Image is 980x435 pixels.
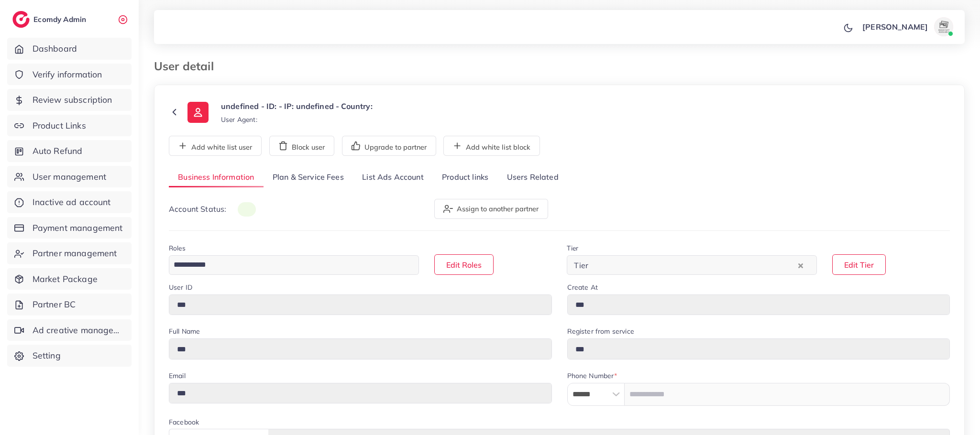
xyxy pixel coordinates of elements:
a: Payment management [7,217,132,239]
a: Dashboard [7,38,132,60]
span: Inactive ad account [33,196,111,208]
a: Product Links [7,115,132,137]
a: User management [7,166,132,188]
button: Add white list block [443,136,540,156]
button: Edit Tier [832,254,886,275]
label: Roles [169,243,186,253]
span: Dashboard [33,43,77,55]
a: Plan & Service Fees [264,167,353,188]
img: ic-user-info.36bf1079.svg [187,102,209,123]
p: Account Status: [169,203,256,215]
a: Ad creative management [7,319,132,341]
input: Search for option [170,258,407,272]
button: Add white list user [169,136,262,156]
span: Verify information [33,68,102,81]
span: Partner BC [33,298,76,311]
img: logo [12,11,30,28]
a: Market Package [7,268,132,290]
span: Review subscription [33,94,112,106]
div: Search for option [567,255,817,275]
button: Upgrade to partner [342,136,436,156]
a: [PERSON_NAME]avatar [857,17,957,36]
small: User Agent: [221,115,257,124]
input: Search for option [591,258,796,272]
a: Partner BC [7,294,132,315]
h2: Ecomdy Admin [33,15,88,24]
button: Assign to another partner [434,199,548,219]
span: Market Package [33,273,98,285]
button: Edit Roles [434,254,494,275]
span: Partner management [33,247,117,260]
a: logoEcomdy Admin [12,11,88,28]
a: List Ads Account [353,167,433,188]
label: Full Name [169,326,200,336]
label: Facebook [169,417,199,427]
p: [PERSON_NAME] [862,21,928,33]
a: Partner management [7,242,132,264]
a: Verify information [7,64,132,86]
span: User management [33,171,106,183]
label: User ID [169,283,192,292]
a: Setting [7,345,132,367]
label: Email [169,371,186,381]
label: Phone Number [567,371,617,381]
a: Review subscription [7,89,132,111]
a: Auto Refund [7,140,132,162]
a: Users Related [497,167,567,188]
img: avatar [934,17,953,36]
p: undefined - ID: - IP: undefined - Country: [221,100,373,112]
button: Block user [269,136,334,156]
label: Register from service [567,326,634,336]
span: Auto Refund [33,145,83,157]
span: Tier [572,258,590,272]
span: Payment management [33,222,123,234]
a: Product links [433,167,497,188]
a: Inactive ad account [7,191,132,213]
label: Tier [567,243,578,253]
label: Create At [567,283,598,292]
button: Clear Selected [798,260,803,271]
span: Ad creative management [33,324,124,337]
span: Setting [33,349,61,362]
a: Business Information [169,167,264,188]
span: Product Links [33,120,86,132]
h3: User detail [154,59,221,73]
div: Search for option [169,255,419,275]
